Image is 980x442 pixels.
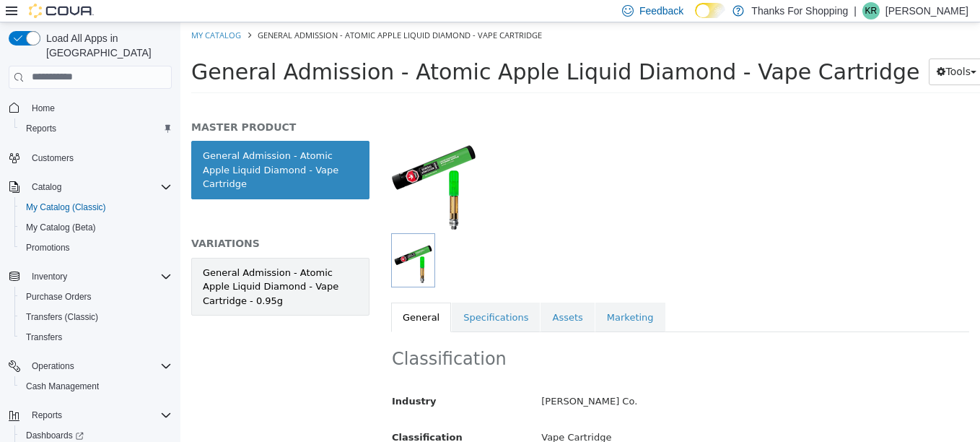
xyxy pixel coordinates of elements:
span: KR [865,2,878,19]
button: Operations [26,357,80,375]
a: Marketing [415,280,485,311]
span: Classification [211,409,282,420]
div: General Admission - Atomic Apple Liquid Diamond - Vape Cartridge - 0.95g [22,243,178,286]
span: Reports [26,407,172,424]
button: My Catalog (Classic) [14,197,178,217]
button: Home [3,97,178,118]
p: [PERSON_NAME] [885,2,968,19]
button: Transfers (Classic) [14,307,178,327]
span: Promotions [26,242,70,253]
button: Tools [748,36,804,63]
span: Transfers [20,329,172,346]
a: General [211,280,271,311]
span: Customers [32,152,74,164]
span: Transfers (Classic) [20,308,172,326]
span: Home [32,103,55,114]
div: Vape Cartridge [350,403,799,428]
input: Dark Mode [695,3,725,18]
span: Cash Management [20,378,172,395]
span: General Admission - Atomic Apple Liquid Diamond - Vape Cartridge [11,37,739,62]
button: Transfers [14,327,178,347]
a: Transfers [20,329,68,346]
a: Home [26,100,61,117]
button: Catalog [26,178,67,196]
img: Cova [29,4,94,18]
span: Customers [26,149,172,167]
span: My Catalog (Classic) [20,199,172,216]
button: Catalog [3,177,178,197]
span: Inventory [26,268,172,285]
a: Transfers (Classic) [20,308,104,326]
span: Catalog [32,181,61,193]
a: Customers [26,149,79,167]
span: Industry [211,373,256,384]
span: Load All Apps in [GEOGRAPHIC_DATA] [40,31,172,60]
button: My Catalog (Beta) [14,217,178,238]
span: Transfers [26,331,62,343]
span: Dark Mode [695,18,696,19]
h5: VARIATIONS [11,214,189,227]
span: Cash Management [26,381,99,392]
button: Purchase Orders [14,287,178,307]
span: Catalog [26,178,172,196]
span: General Admission - Atomic Apple Liquid Diamond - Vape Cartridge [77,7,362,18]
div: [PERSON_NAME] Co. [350,367,799,392]
button: Inventory [26,268,73,285]
a: Purchase Orders [20,288,97,305]
a: Promotions [20,239,76,256]
span: Operations [32,360,74,372]
button: Customers [3,147,178,168]
button: Cash Management [14,376,178,396]
h2: Classification [211,326,788,348]
span: Operations [26,357,172,375]
a: Cash Management [20,378,105,395]
span: My Catalog (Beta) [26,222,96,233]
span: Reports [20,120,172,137]
a: Reports [20,120,62,137]
span: Reports [26,123,56,134]
a: General Admission - Atomic Apple Liquid Diamond - Vape Cartridge [11,118,189,177]
span: Promotions [20,239,172,256]
a: Specifications [271,280,359,311]
span: Inventory [32,271,67,282]
p: Thanks For Shopping [751,2,848,19]
a: My Catalog (Classic) [20,199,112,216]
span: My Catalog (Beta) [20,219,172,236]
button: Operations [3,356,178,376]
button: Reports [26,407,68,424]
a: Assets [360,280,414,311]
button: Reports [3,405,178,425]
h5: MASTER PRODUCT [11,98,189,111]
a: My Catalog [11,7,61,18]
button: Reports [14,118,178,139]
p: | [854,2,857,19]
span: Transfers (Classic) [26,311,98,323]
img: 150 [211,103,296,211]
div: Kelly Reid [862,2,880,19]
span: Purchase Orders [26,291,92,303]
button: Promotions [14,238,178,258]
span: Purchase Orders [20,288,172,305]
span: My Catalog (Classic) [26,201,106,213]
span: Dashboards [26,430,84,441]
button: Inventory [3,266,178,287]
span: Reports [32,409,62,421]
span: Feedback [639,4,683,18]
a: My Catalog (Beta) [20,219,102,236]
span: Home [26,99,172,117]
